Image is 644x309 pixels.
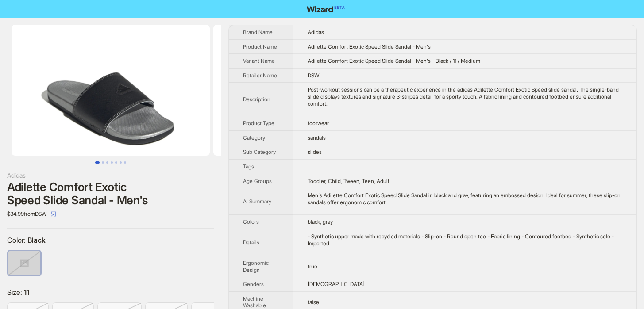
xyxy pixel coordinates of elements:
div: Men's Adilette Comfort Exotic Speed Slide Sandal in black and gray, featuring an embossed design.... [308,192,622,206]
span: DSW [308,72,319,79]
span: false [308,299,319,305]
span: Genders [243,281,264,287]
span: Adilette Comfort Exotic Speed Slide Sandal - Men's - Black / 11 / Medium [308,57,480,64]
div: Adidas [7,171,214,180]
span: Adilette Comfort Exotic Speed Slide Sandal - Men's [308,43,431,50]
span: Ergonomic Design [243,259,269,273]
span: 11 [24,288,29,297]
div: Adilette Comfort Exotic Speed Slide Sandal - Men's [7,180,214,207]
span: Color : [7,236,27,244]
span: Adidas [308,29,324,35]
span: Product Name [243,43,277,50]
span: Details [243,239,259,246]
button: Go to slide 2 [102,161,104,164]
span: Category [243,134,265,141]
img: Adilette Comfort Exotic Speed Slide Sandal - Men's Adilette Comfort Exotic Speed Slide Sandal - M... [213,25,412,156]
span: footwear [308,120,329,126]
span: Variant Name [243,57,275,64]
span: select [51,211,56,217]
div: Post-workout sessions can be a therapeutic experience in the adidas Adilette Comfort Exotic Speed... [308,86,622,107]
span: Toddler, Child, Tween, Teen, Adult [308,178,389,184]
span: Machine Washable [243,295,266,309]
button: Go to slide 7 [124,161,126,164]
img: Black [8,251,40,275]
span: Size : [7,288,24,297]
span: Description [243,96,270,103]
span: Product Type [243,120,274,126]
img: Adilette Comfort Exotic Speed Slide Sandal - Men's Adilette Comfort Exotic Speed Slide Sandal - M... [12,25,210,156]
label: unavailable [8,250,40,274]
button: Go to slide 3 [106,161,108,164]
span: Colors [243,218,259,225]
span: black, gray [308,218,333,225]
span: Tags [243,163,254,170]
span: slides [308,149,322,155]
span: Age Groups [243,178,272,184]
div: - Synthetic upper made with recycled materials - Slip-on - Round open toe - Fabric lining - Conto... [308,233,622,247]
span: Ai Summary [243,198,271,205]
span: Retailer Name [243,72,277,79]
span: Black [27,236,46,244]
span: Brand Name [243,29,273,35]
span: sandals [308,134,326,141]
button: Go to slide 6 [120,161,122,164]
span: true [308,263,317,270]
span: Sub Category [243,149,276,155]
div: $34.99 from DSW [7,207,214,221]
button: Go to slide 4 [111,161,113,164]
button: Go to slide 1 [95,161,100,164]
span: [DEMOGRAPHIC_DATA] [308,281,365,287]
button: Go to slide 5 [115,161,117,164]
